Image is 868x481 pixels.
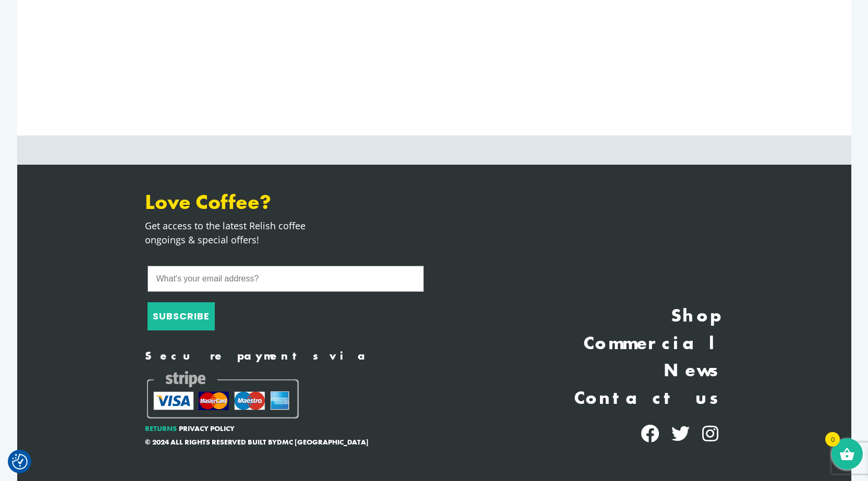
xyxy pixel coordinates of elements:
[145,349,426,363] h4: Secure payments via
[17,144,851,156] iframe: Customer reviews powered by Trustpilot
[179,423,235,434] a: Privacy Policy
[825,432,840,447] span: 0
[145,367,301,421] img: Secure payment methods with Stripe
[277,437,369,447] a: dmc [GEOGRAPHIC_DATA]
[145,219,426,247] p: Get access to the latest Relish coffee ongoings & special offers!
[145,190,426,215] h3: Love Coffee?
[442,330,724,357] a: Commercial
[145,437,426,448] p: © 2024 All rights reserved built by
[442,385,724,412] a: Contact us
[148,302,215,330] button: SUBSCRIBE
[442,357,724,385] a: News
[442,302,724,330] a: Shop
[148,266,424,292] input: What's your email address?
[12,454,28,470] button: Consent Preferences
[145,423,177,434] a: Returns
[12,454,28,470] img: Revisit consent button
